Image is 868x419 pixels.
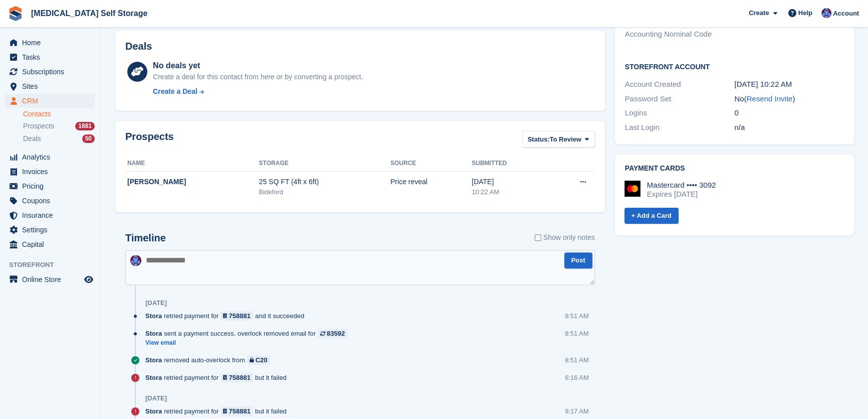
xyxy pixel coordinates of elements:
[23,134,41,144] span: Deals
[565,373,589,382] div: 6:16 AM
[565,329,589,338] div: 8:51 AM
[145,373,292,382] div: retried payment for but it failed
[564,252,592,269] button: Post
[23,109,95,119] a: Contacts
[833,9,859,19] span: Account
[734,79,844,90] div: [DATE] 10:22 AM
[221,311,253,321] a: 758881
[8,6,23,21] img: stora-icon-8386f47178a22dfd0bd8f6a31ec36ba5ce8667c1dd55bd0f319d3a0aa187defe.svg
[145,339,352,347] a: View email
[472,156,549,172] th: Submitted
[647,190,716,199] div: Expires [DATE]
[747,94,793,103] a: Resend Invite
[229,311,251,321] div: 758881
[744,94,795,103] span: ( )
[22,179,82,193] span: Pricing
[22,50,82,64] span: Tasks
[125,156,259,172] th: Name
[125,131,174,150] h2: Prospects
[125,41,152,52] h2: Deals
[22,79,82,93] span: Sites
[145,329,352,338] div: sent a payment success, overlock removed email for
[256,355,268,365] div: C20
[5,194,95,208] a: menu
[565,311,589,321] div: 8:51 AM
[221,406,253,416] a: 758881
[145,355,275,365] div: removed auto-overlock from
[22,150,82,164] span: Analytics
[625,122,735,133] div: Last Login
[749,8,769,18] span: Create
[550,134,581,145] span: To Review
[821,8,831,18] img: Helen Walker
[522,131,595,148] button: Status: To Review
[535,232,541,243] input: Show only notes
[472,187,549,197] div: 10:22 AM
[27,5,151,22] a: [MEDICAL_DATA] Self Storage
[125,232,166,244] h2: Timeline
[259,177,390,187] div: 25 SQ FT (4ft x 6ft)
[5,272,95,287] a: menu
[647,181,716,190] div: Mastercard •••• 3092
[798,8,812,18] span: Help
[130,255,141,266] img: Helen Walker
[625,107,735,119] div: Logins
[22,272,82,287] span: Online Store
[624,181,640,197] img: Mastercard Logo
[259,187,390,197] div: Bideford
[145,406,292,416] div: retried payment for but it failed
[390,156,472,172] th: Source
[153,72,363,82] div: Create a deal for this contact from here or by converting a prospect.
[625,93,735,105] div: Password Set
[624,208,679,224] a: + Add a Card
[145,329,162,338] span: Stora
[22,208,82,222] span: Insurance
[22,165,82,179] span: Invoices
[390,177,472,187] div: Price reveal
[5,79,95,93] a: menu
[229,406,251,416] div: 758881
[472,177,549,187] div: [DATE]
[318,329,347,338] a: 83592
[153,86,197,97] div: Create a Deal
[23,133,95,144] a: Deals 50
[625,79,735,90] div: Account Created
[221,373,253,382] a: 758881
[9,260,100,270] span: Storefront
[5,65,95,79] a: menu
[5,94,95,108] a: menu
[82,134,95,143] div: 50
[145,299,167,307] div: [DATE]
[145,355,162,365] span: Stora
[535,232,595,243] label: Show only notes
[83,273,95,286] a: Preview store
[327,329,345,338] div: 83592
[22,237,82,251] span: Capital
[528,134,550,145] span: Status:
[145,311,162,321] span: Stora
[22,94,82,108] span: CRM
[22,223,82,237] span: Settings
[734,122,844,133] div: n/a
[259,156,390,172] th: Storage
[145,406,162,416] span: Stora
[625,165,844,173] h2: Payment cards
[565,406,589,416] div: 9:17 AM
[22,194,82,208] span: Coupons
[5,165,95,179] a: menu
[153,86,363,97] a: Create a Deal
[127,177,259,187] div: [PERSON_NAME]
[5,237,95,251] a: menu
[145,394,167,402] div: [DATE]
[5,36,95,50] a: menu
[23,121,95,131] a: Prospects 1881
[229,373,251,382] div: 758881
[22,65,82,79] span: Subscriptions
[75,122,95,130] div: 1881
[625,61,844,71] h2: Storefront Account
[625,29,735,40] div: Accounting Nominal Code
[565,355,589,365] div: 8:51 AM
[23,121,54,131] span: Prospects
[145,311,309,321] div: retried payment for and it succeeded
[22,36,82,50] span: Home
